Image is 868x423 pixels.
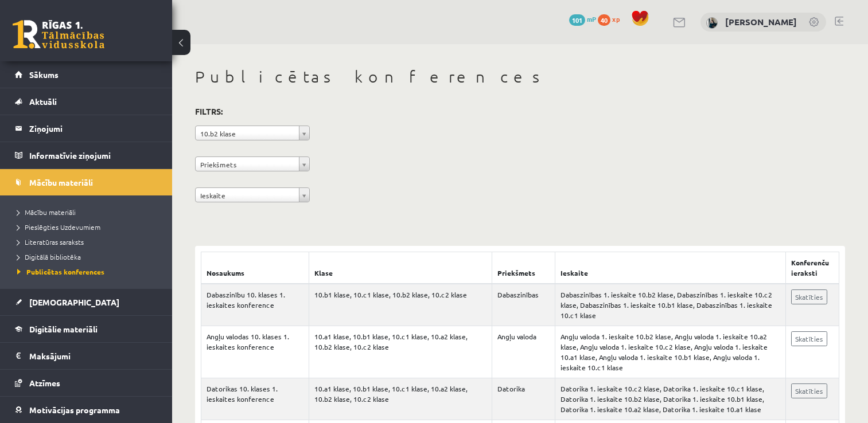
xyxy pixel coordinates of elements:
span: Mācību materiāli [29,177,93,187]
a: Sākums [15,61,158,88]
span: Digitālā bibliotēka [17,252,81,261]
span: Priekšmets [200,157,294,172]
span: 40 [598,14,610,26]
h3: Filtrs: [195,104,831,119]
td: Angļu valoda 1. ieskaite 10.b2 klase, Angļu valoda 1. ieskaite 10.a2 klase, Angļu valoda 1. ieska... [555,326,785,378]
a: Mācību materiāli [17,207,161,217]
a: Publicētas konferences [17,267,161,277]
a: Maksājumi [15,343,158,369]
td: 10.b1 klase, 10.c1 klase, 10.b2 klase, 10.c2 klase [309,284,492,326]
td: Angļu valoda [492,326,555,378]
th: Nosaukums [201,252,309,284]
td: Datorika 1. ieskaite 10.c2 klase, Datorika 1. ieskaite 10.c1 klase, Datorika 1. ieskaite 10.b2 kl... [555,378,785,420]
a: Aktuāli [15,88,158,115]
td: Datorikas 10. klases 1. ieskaites konference [201,378,309,420]
a: Priekšmets [195,156,310,171]
a: Atzīmes [15,370,158,396]
span: Ieskaite [200,188,294,203]
a: Informatīvie ziņojumi [15,142,158,169]
td: 10.a1 klase, 10.b1 klase, 10.c1 klase, 10.a2 klase, 10.b2 klase, 10.c2 klase [309,326,492,378]
a: Skatīties [791,383,827,398]
span: Pieslēgties Uzdevumiem [17,222,100,232]
span: Mācību materiāli [17,207,76,217]
a: 10.b2 klase [195,126,310,140]
td: Angļu valodas 10. klases 1. ieskaites konference [201,326,309,378]
span: 101 [569,14,585,26]
span: mP [587,14,596,23]
a: Mācību materiāli [15,169,158,195]
a: Ziņojumi [15,115,158,142]
span: [DEMOGRAPHIC_DATA] [29,297,119,307]
a: Rīgas 1. Tālmācības vidusskola [13,20,104,49]
a: Skatīties [791,331,827,346]
span: 10.b2 klase [200,126,294,141]
a: 101 mP [569,14,596,23]
span: xp [612,14,620,23]
td: Dabaszinības [492,284,555,326]
td: Dabaszinību 10. klases 1. ieskaites konference [201,284,309,326]
h1: Publicētas konferences [195,67,845,87]
span: Publicētas konferences [17,267,104,276]
a: Digitālie materiāli [15,316,158,342]
a: Motivācijas programma [15,397,158,423]
a: [DEMOGRAPHIC_DATA] [15,289,158,315]
span: Digitālie materiāli [29,324,98,334]
span: Literatūras saraksts [17,237,84,246]
legend: Maksājumi [29,343,158,369]
legend: Ziņojumi [29,115,158,142]
th: Konferenču ieraksti [785,252,839,284]
th: Klase [309,252,492,284]
a: Literatūras saraksts [17,237,161,247]
a: 40 xp [598,14,625,23]
span: Aktuāli [29,96,57,107]
a: Digitālā bibliotēka [17,252,161,262]
a: Skatīties [791,289,827,304]
th: Priekšmets [492,252,555,284]
span: Atzīmes [29,378,60,388]
a: Ieskaite [195,187,310,202]
img: Megija Simsone [706,17,718,29]
a: Pieslēgties Uzdevumiem [17,222,161,232]
a: [PERSON_NAME] [725,16,797,28]
legend: Informatīvie ziņojumi [29,142,158,169]
span: Motivācijas programma [29,405,120,415]
td: Datorika [492,378,555,420]
th: Ieskaite [555,252,785,284]
td: 10.a1 klase, 10.b1 klase, 10.c1 klase, 10.a2 klase, 10.b2 klase, 10.c2 klase [309,378,492,420]
span: Sākums [29,69,59,80]
td: Dabaszinības 1. ieskaite 10.b2 klase, Dabaszinības 1. ieskaite 10.c2 klase, Dabaszinības 1. ieska... [555,284,785,326]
